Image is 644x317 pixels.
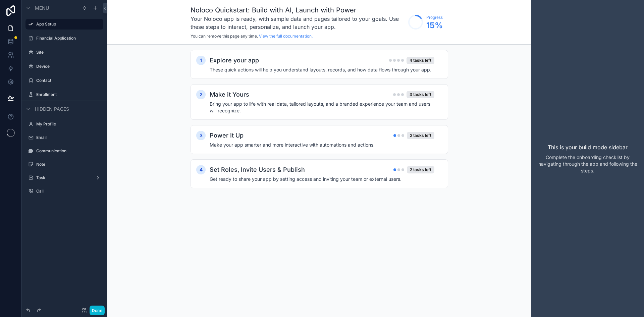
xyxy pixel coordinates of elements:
label: Financial Application [36,36,102,41]
h1: Noloco Quickstart: Build with AI, Launch with Power [191,5,405,15]
span: Menu [35,5,49,11]
span: 15 % [426,20,443,31]
label: Site [36,50,102,55]
h3: Your Noloco app is ready, with sample data and pages tailored to your goals. Use these steps to i... [191,15,405,31]
p: This is your build mode sidebar [548,143,628,151]
button: Done [90,306,105,315]
label: Note [36,162,102,167]
a: View the full documentation. [259,34,313,39]
span: Progress [426,15,443,20]
label: App Setup [36,21,99,27]
label: Contact [36,78,102,83]
label: Call [36,189,102,194]
span: Hidden pages [35,106,69,112]
p: Complete the onboarding checklist by navigating through the app and following the steps. [537,154,639,174]
label: Enrollment [36,92,102,97]
label: Device [36,64,102,69]
label: Task [36,175,93,180]
label: Communication [36,148,102,154]
span: You can remove this page any time. [191,34,258,39]
label: Email [36,135,102,140]
label: My Profile [36,121,102,127]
